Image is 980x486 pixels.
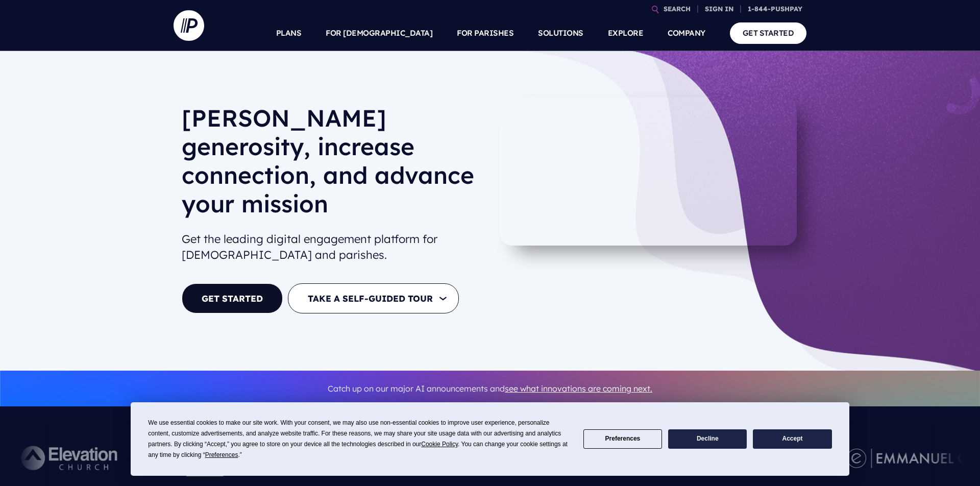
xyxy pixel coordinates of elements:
[730,22,807,43] a: GET STARTED
[182,283,283,313] a: GET STARTED
[182,227,482,267] h2: Get the leading digital engagement platform for [DEMOGRAPHIC_DATA] and parishes.
[668,429,747,449] button: Decline
[131,402,849,476] div: Cookie Consent Prompt
[182,104,482,226] h1: [PERSON_NAME] generosity, increase connection, and advance your mission
[1,430,141,486] img: Pushpay_Logo__Elevation
[326,15,432,51] a: FOR [DEMOGRAPHIC_DATA]
[148,418,571,460] div: We use essential cookies to make our site work. With your consent, we may also use non-essential ...
[668,15,705,51] a: COMPANY
[583,429,662,449] button: Preferences
[457,15,513,51] a: FOR PARISHES
[538,15,583,51] a: SOLUTIONS
[276,15,302,51] a: PLANS
[288,283,459,313] button: TAKE A SELF-GUIDED TOUR
[421,441,458,448] span: Cookie Policy
[505,383,652,394] a: see what innovations are coming next.
[182,377,798,400] p: Catch up on our major AI announcements and
[753,429,831,449] button: Accept
[608,15,644,51] a: EXPLORE
[205,451,238,458] span: Preferences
